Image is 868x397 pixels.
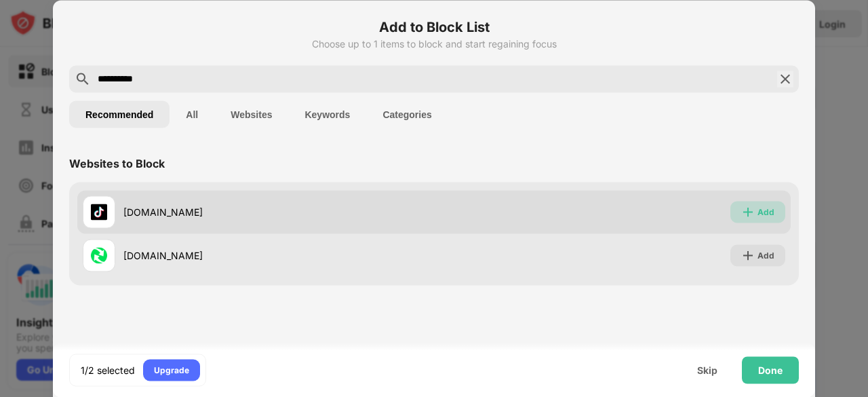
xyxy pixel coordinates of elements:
div: 1/2 selected [81,363,135,377]
button: Keywords [288,100,366,128]
div: Websites to Block [69,156,165,170]
button: Recommended [69,100,170,128]
div: Choose up to 1 items to block and start regaining focus [69,38,799,49]
button: Websites [214,100,288,128]
h6: Add to Block List [69,16,799,37]
div: Done [758,364,783,375]
button: Categories [366,100,448,128]
div: [DOMAIN_NAME] [123,248,434,263]
div: Skip [697,364,717,375]
img: search-close [777,71,793,87]
button: All [170,100,214,128]
div: Upgrade [154,363,189,377]
div: Add [757,248,774,262]
img: favicons [91,247,107,263]
img: favicons [91,204,107,220]
img: search.svg [75,71,91,87]
div: [DOMAIN_NAME] [123,205,434,219]
div: Add [757,205,774,219]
